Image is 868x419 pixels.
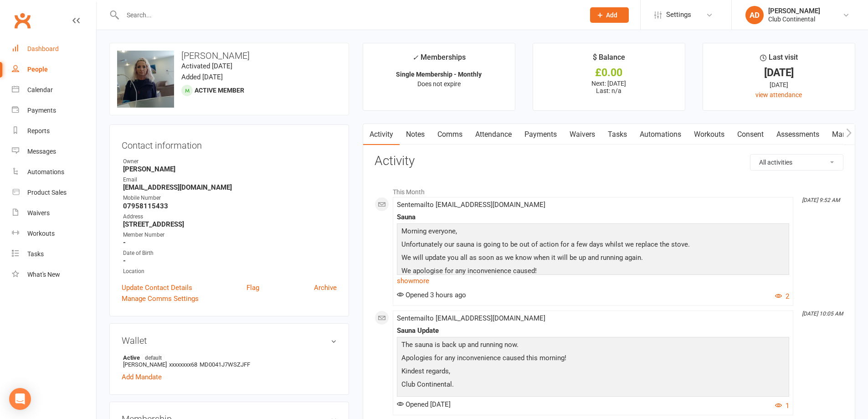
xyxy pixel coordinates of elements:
div: Email [123,176,337,184]
div: Mobile Number [123,194,337,202]
time: Added [DATE] [181,73,223,81]
h3: Wallet [122,336,337,346]
div: Sauna Update [397,327,789,335]
div: What's New [27,271,60,278]
a: Assessments [770,124,826,145]
li: This Month [375,182,843,197]
p: Unfortunately our sauna is going to be out of action for a few days whilst we replace the stove. [399,239,787,252]
div: AD [745,6,764,24]
a: Payments [518,124,563,145]
div: £0.00 [541,68,677,78]
img: image1756393559.png [117,51,174,108]
p: Kindest regards, [399,366,787,379]
button: 2 [775,291,789,302]
a: view attendance [755,91,802,98]
div: Reports [27,127,50,134]
a: Workouts [688,124,731,145]
span: Opened [DATE] [397,400,451,409]
a: show more [397,274,789,287]
span: Does not expire [417,80,461,88]
strong: [EMAIL_ADDRESS][DOMAIN_NAME] [123,183,337,191]
span: Sent email to [EMAIL_ADDRESS][DOMAIN_NAME] [397,201,545,209]
a: Activity [363,124,400,145]
span: MD0041J7WSZJFF [200,361,250,368]
a: Dashboard [12,39,96,59]
div: Dashboard [27,45,59,52]
a: Notes [400,124,431,145]
div: [DATE] [711,80,847,90]
strong: Active [123,354,332,361]
span: Opened 3 hours ago [397,291,466,299]
a: Payments [12,100,96,121]
div: Club Continental [768,15,820,23]
input: Search... [120,9,578,21]
div: [DATE] [711,68,847,78]
a: Automations [12,162,96,182]
div: Tasks [27,250,44,258]
strong: - [123,238,337,247]
h3: Contact information [122,137,337,150]
div: Workouts [27,230,55,237]
div: [PERSON_NAME] [768,7,820,15]
i: [DATE] 9:52 AM [802,197,840,203]
p: Apologies for any inconvenience caused this morning! [399,352,787,366]
div: Location [123,267,337,276]
a: Reports [12,121,96,141]
a: Product Sales [12,182,96,203]
div: People [27,66,48,73]
p: We will update you all as soon as we know when it will be up and running again. [399,252,787,265]
strong: - [123,257,337,265]
div: Address [123,212,337,221]
a: Flag [247,282,259,293]
strong: Single Membership - Monthly [396,71,482,78]
div: $ Balance [593,52,625,68]
div: Automations [27,168,64,176]
span: Settings [666,5,691,25]
a: Manage Comms Settings [122,293,199,304]
span: Sent email to [EMAIL_ADDRESS][DOMAIN_NAME] [397,314,545,322]
div: Last visit [760,52,798,68]
i: [DATE] 10:05 AM [802,310,843,317]
p: Club Continental. [399,379,787,392]
p: We apologise for any inconvenience caused! [399,265,787,279]
button: 1 [775,400,789,411]
time: Activated [DATE] [181,62,232,70]
a: Waivers [563,124,601,145]
a: Automations [633,124,688,145]
h3: [PERSON_NAME] [117,51,341,61]
a: Clubworx [11,9,34,32]
a: What's New [12,264,96,285]
span: default [142,354,164,361]
a: Tasks [12,244,96,264]
p: Next: [DATE] Last: n/a [541,80,677,94]
a: Consent [731,124,770,145]
div: Owner [123,157,337,166]
div: Date of Birth [123,249,337,258]
a: Attendance [469,124,518,145]
div: Messages [27,148,56,155]
a: Calendar [12,80,96,100]
li: [PERSON_NAME] [122,352,337,369]
a: Messages [12,141,96,162]
a: People [12,59,96,80]
div: Memberships [412,52,466,68]
a: Update Contact Details [122,282,192,293]
span: Add [606,11,617,19]
strong: [PERSON_NAME] [123,165,337,173]
button: Add [590,7,629,23]
div: Sauna [397,213,789,221]
div: Open Intercom Messenger [9,388,31,410]
a: Waivers [12,203,96,223]
h3: Activity [375,154,843,168]
div: Waivers [27,209,50,217]
strong: [STREET_ADDRESS] [123,220,337,228]
div: Member Number [123,231,337,239]
div: Calendar [27,86,53,93]
div: Payments [27,107,56,114]
p: The sauna is back up and running now. [399,339,787,352]
a: Comms [431,124,469,145]
a: Workouts [12,223,96,244]
i: ✓ [412,53,418,62]
span: xxxxxxxx68 [169,361,197,368]
p: Morning everyone, [399,226,787,239]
